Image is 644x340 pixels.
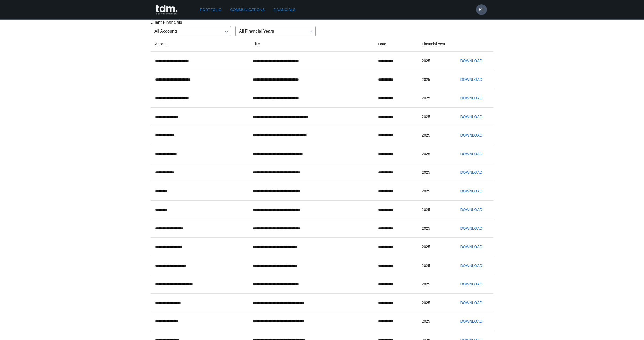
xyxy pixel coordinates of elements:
[198,5,224,15] a: Portfolio
[418,52,454,70] td: 2025
[458,205,484,215] button: Download
[458,75,484,85] button: Download
[458,130,484,140] button: Download
[418,89,454,108] td: 2025
[418,256,454,275] td: 2025
[418,312,454,331] td: 2025
[228,5,267,15] a: Communications
[151,36,249,52] th: Account
[458,298,484,308] button: Download
[374,36,417,52] th: Date
[249,36,374,52] th: Title
[418,275,454,294] td: 2025
[418,36,454,52] th: Financial Year
[458,186,484,196] button: Download
[235,26,316,36] div: All Financial Years
[458,93,484,103] button: Download
[458,261,484,271] button: Download
[458,149,484,159] button: Download
[458,242,484,252] button: Download
[151,26,231,36] div: All Accounts
[418,126,454,145] td: 2025
[418,201,454,219] td: 2025
[418,70,454,89] td: 2025
[418,238,454,256] td: 2025
[458,224,484,233] button: Download
[418,219,454,238] td: 2025
[479,6,484,13] h6: PT
[418,145,454,163] td: 2025
[476,4,487,15] button: PT
[458,112,484,122] button: Download
[458,279,484,289] button: Download
[418,182,454,201] td: 2025
[418,293,454,312] td: 2025
[418,163,454,182] td: 2025
[458,316,484,326] button: Download
[151,19,493,26] p: Client Financials
[458,168,484,177] button: Download
[271,5,297,15] a: Financials
[458,56,484,66] button: Download
[418,107,454,126] td: 2025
